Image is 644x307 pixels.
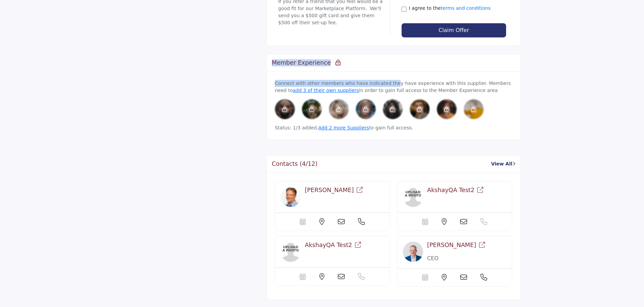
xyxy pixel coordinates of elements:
[275,124,513,131] p: Status: 1/3 added. to gain full access.
[272,160,318,167] h2: Contacts (4/12)
[275,80,513,94] p: Connect with other members who have indicated they have experience with this supplier. Members ne...
[410,99,430,119] img: image
[427,187,474,193] span: AkshayQA Test2
[275,99,295,119] div: Please rate 5 vendors to connect with members.
[427,242,476,248] span: [PERSON_NAME]
[464,99,484,119] div: Please rate 5 vendors to connect with members.
[383,99,403,119] div: Please rate 5 vendors to connect with members.
[439,27,469,33] span: Claim Offer
[275,181,390,231] a: image [PERSON_NAME]
[356,99,376,119] img: image
[402,23,506,37] button: Claim Offer
[275,99,295,119] img: image
[281,187,301,207] img: image
[437,99,457,119] img: image
[403,242,423,262] img: image
[427,254,500,263] p: CEO
[410,99,430,119] div: Please rate 5 vendors to connect with members.
[302,99,322,119] div: Please rate 5 vendors to connect with members.
[305,242,352,248] span: AkshayQA Test2
[302,99,322,119] img: image
[275,236,390,286] a: image AkshayQA Test2
[272,59,341,66] h2: Member Experience
[356,99,376,119] div: Please rate 5 vendors to connect with members.
[305,187,354,193] span: [PERSON_NAME]
[318,125,369,130] a: Add 2 more Suppliers
[383,99,403,119] img: image
[409,5,491,12] label: I agree to the
[329,99,349,119] img: image
[281,242,301,262] img: image
[293,88,359,93] a: add 3 of their own suppliers
[437,99,457,119] div: Please rate 5 vendors to connect with members.
[329,99,349,119] div: Please rate 5 vendors to connect with members.
[397,181,513,231] a: image AkshayQA Test2
[397,236,513,286] a: image [PERSON_NAME] CEO
[403,187,423,207] img: image
[491,160,515,167] a: View All
[441,5,491,11] a: terms and conditions
[464,99,484,119] img: image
